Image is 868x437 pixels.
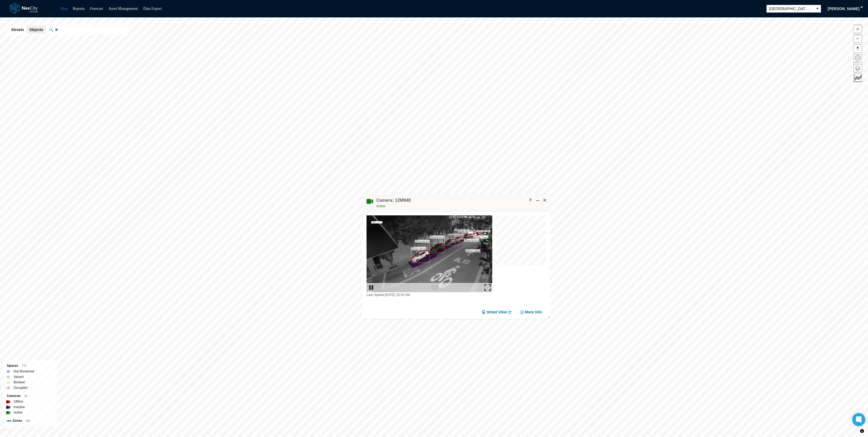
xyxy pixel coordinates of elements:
button: Key metrics [854,74,862,82]
div: Cameras [7,393,53,399]
button: [PERSON_NAME] [824,4,863,13]
label: Inactive [14,404,25,410]
h4: Double-click to make header text selectable [376,197,411,203]
a: Map [60,7,67,11]
button: Reset bearing to north [854,44,862,53]
span: 775 [22,364,26,367]
img: video [367,215,492,292]
label: Vacant [14,374,23,380]
div: Double-click to make header text selectable [376,197,411,209]
span: More Info [525,310,542,315]
span: Active [376,204,385,208]
div: Last Update: [DATE] 10:52 AM [367,292,492,298]
div: Zones [7,418,53,424]
span: 500 [26,419,30,422]
a: Data Export [143,7,162,11]
label: Active [14,410,23,415]
button: Streets [8,26,27,33]
span: Zoom out [854,35,862,43]
button: Objects [26,26,46,33]
button: select [814,5,821,13]
span: 39 [24,395,27,398]
button: Home [854,54,862,63]
a: Asset Management [109,7,138,11]
button: Zoom out [854,35,862,43]
div: Spaces [7,363,53,369]
span: Streets [11,27,24,32]
span: [PERSON_NAME] [828,6,860,11]
label: Booked [14,380,25,385]
button: Zoom in [854,25,862,33]
button: Toggle attribution [859,428,865,434]
span: [GEOGRAPHIC_DATA][PERSON_NAME] [769,6,811,11]
canvas: Map [496,215,549,268]
a: Reports [73,7,85,11]
span: Objects [29,27,43,32]
label: Offline [14,399,23,404]
button: Layers management [854,64,862,72]
button: More Info [520,310,542,315]
a: Forecast [90,7,103,11]
label: Not Monitored [14,369,34,374]
img: play [368,284,374,291]
label: Occupied [14,385,27,390]
span: Street View [487,310,507,315]
a: Street View [482,310,512,315]
span: Zoom in [854,25,862,33]
span: Reset bearing to north [854,45,862,53]
span: Toggle attribution [860,428,864,434]
a: Mapbox homepage [2,429,9,435]
img: expand [484,284,491,291]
